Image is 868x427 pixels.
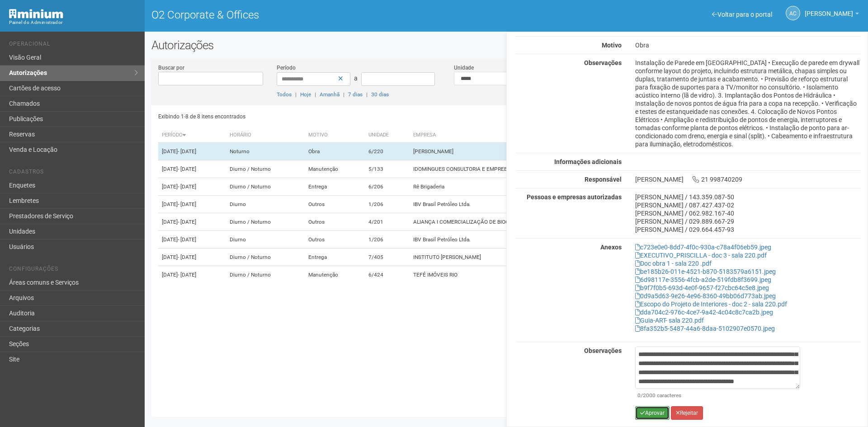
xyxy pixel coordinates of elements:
[366,91,368,98] span: |
[305,143,365,160] td: Obra
[410,213,658,231] td: ALIANÇA I COMERCIALIZAÇÃO DE BIOCOMBUSTÍVEIS E ENE
[635,268,776,275] a: be185b26-011e-4521-b870-5183579a6151.jpeg
[635,217,861,225] div: [PERSON_NAME] / 029.889.667-29
[635,201,861,209] div: [PERSON_NAME] / 087.427.437-02
[305,213,365,231] td: Outros
[410,178,658,196] td: Rê Brigaderia
[295,91,297,98] span: |
[178,148,196,155] span: - [DATE]
[786,6,800,20] a: AC
[158,143,226,160] td: [DATE]
[9,9,63,19] img: Minium
[635,317,704,324] a: Guia-ART- sala 220.pdf
[305,178,365,196] td: Entrega
[635,276,771,283] a: 6d98117e-3556-4fcb-a2de-519fdb8f3699.jpeg
[226,249,305,266] td: Diurno / Noturno
[712,11,772,18] a: Voltar para o portal
[628,175,868,183] div: [PERSON_NAME] 21 998740209
[365,143,410,160] td: 6/220
[226,160,305,178] td: Diurno / Noturno
[158,160,226,178] td: [DATE]
[226,213,305,231] td: Diurno / Noturno
[305,266,365,284] td: Manutenção
[158,128,226,143] th: Período
[158,213,226,231] td: [DATE]
[343,91,344,98] span: |
[805,1,853,17] span: Ana Carla de Carvalho Silva
[410,196,658,213] td: IBV Brasil Petróleo Ltda.
[305,249,365,266] td: Entrega
[9,41,138,50] li: Operacional
[226,196,305,213] td: Diurno
[158,249,226,266] td: [DATE]
[226,266,305,284] td: Diurno / Noturno
[158,178,226,196] td: [DATE]
[602,42,622,49] strong: Motivo
[554,158,622,165] strong: Informações adicionais
[178,236,196,243] span: - [DATE]
[635,309,773,316] a: dda704c2-976c-4ce7-9a42-4c04c8c7ca2b.jpeg
[178,183,196,190] span: - [DATE]
[635,292,776,300] a: 0d9a5d63-9e26-4e96-8360-49bb06d773ab.jpeg
[226,128,305,143] th: Horário
[371,91,389,98] a: 30 dias
[226,231,305,249] td: Diurno
[585,176,622,183] strong: Responsável
[348,91,363,98] a: 7 dias
[365,266,410,284] td: 6/424
[277,91,292,98] a: Todos
[158,231,226,249] td: [DATE]
[354,75,358,82] span: a
[158,196,226,213] td: [DATE]
[671,406,703,420] button: Rejeitar
[584,347,622,354] strong: Observações
[637,392,641,399] span: 0
[320,91,340,98] a: Amanhã
[226,178,305,196] td: Diurno / Noturno
[365,160,410,178] td: 5/133
[305,128,365,143] th: Motivo
[9,266,138,275] li: Configurações
[158,64,184,72] label: Buscar por
[635,193,861,201] div: [PERSON_NAME] / 143.359.087-50
[365,178,410,196] td: 6/206
[178,201,196,207] span: - [DATE]
[805,11,859,19] a: [PERSON_NAME]
[410,128,658,143] th: Empresa
[635,300,787,308] a: Escopo do Projeto de Interiores - doc 2 - sala 220.pdf
[637,391,799,399] div: /2000 caracteres
[454,64,474,72] label: Unidade
[635,244,771,251] a: c723e0e0-8dd7-4f0c-930a-c78a4f06eb59.jpeg
[410,266,658,284] td: TEFÉ IMÓVEIS RIO
[158,110,504,123] div: Exibindo 1-8 de 8 itens encontrados
[300,91,311,98] a: Hoje
[628,41,868,49] div: Obra
[315,91,316,98] span: |
[635,260,712,267] a: Doc obra 1 - sala 220 .pdf
[410,249,658,266] td: INSTITUTO [PERSON_NAME]
[365,249,410,266] td: 7/405
[178,254,196,260] span: - [DATE]
[226,143,305,160] td: Noturno
[365,213,410,231] td: 4/201
[365,231,410,249] td: 1/206
[410,143,658,160] td: [PERSON_NAME]
[305,231,365,249] td: Outros
[305,196,365,213] td: Outros
[527,193,622,201] strong: Pessoas e empresas autorizadas
[158,266,226,284] td: [DATE]
[635,325,775,332] a: 8fa352b5-5487-44a6-8daa-5102907e0570.jpeg
[9,169,138,178] li: Cadastros
[635,209,861,217] div: [PERSON_NAME] / 062.982.167-40
[151,9,500,21] h1: O2 Corporate & Offices
[584,59,622,66] strong: Observações
[305,160,365,178] td: Manutenção
[277,64,296,72] label: Período
[410,231,658,249] td: IBV Brasil Petróleo Ltda.
[635,225,861,234] div: [PERSON_NAME] / 029.664.457-93
[9,19,138,27] div: Painel do Administrador
[178,219,196,225] span: - [DATE]
[151,38,861,52] h2: Autorizações
[365,128,410,143] th: Unidade
[635,252,767,259] a: EXECUTIVO_PRISCILLA - doc 3 - sala 220.pdf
